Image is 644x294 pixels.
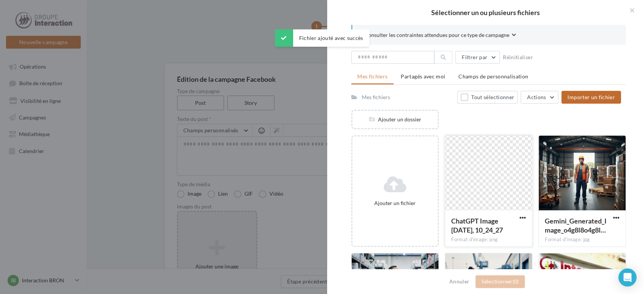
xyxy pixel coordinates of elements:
span: Partagés avec moi [401,73,445,80]
span: Actions [527,94,546,100]
span: Champs de personnalisation [458,73,528,80]
span: Mes fichiers [357,73,387,80]
div: Format d'image: png [451,236,526,243]
span: Consulter les contraintes attendues pour ce type de campagne [364,31,509,39]
button: Réinitialiser [500,53,536,62]
button: Annuler [446,277,472,286]
button: Filtrer par [455,51,500,64]
div: Open Intercom Messenger [618,268,636,286]
h2: Sélectionner un ou plusieurs fichiers [339,9,632,16]
div: Fichier ajouté avec succès [275,29,369,47]
div: Format d'image: jpg [545,236,619,243]
button: Actions [521,91,558,104]
span: Gemini_Generated_Image_o4g8l8o4g8l8o4g8 [545,217,607,234]
div: Mes fichiers [362,93,390,101]
button: Sélectionner(0) [475,275,525,288]
span: Importer un fichier [567,94,615,100]
button: Tout sélectionner [457,91,518,104]
button: Importer un fichier [561,91,621,104]
span: (0) [512,278,519,285]
div: Ajouter un dossier [352,116,438,123]
span: ChatGPT Image 7 août 2025, 10_24_27 [451,217,503,234]
button: Consulter les contraintes attendues pour ce type de campagne [364,31,516,40]
div: Ajouter un fichier [355,199,435,207]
